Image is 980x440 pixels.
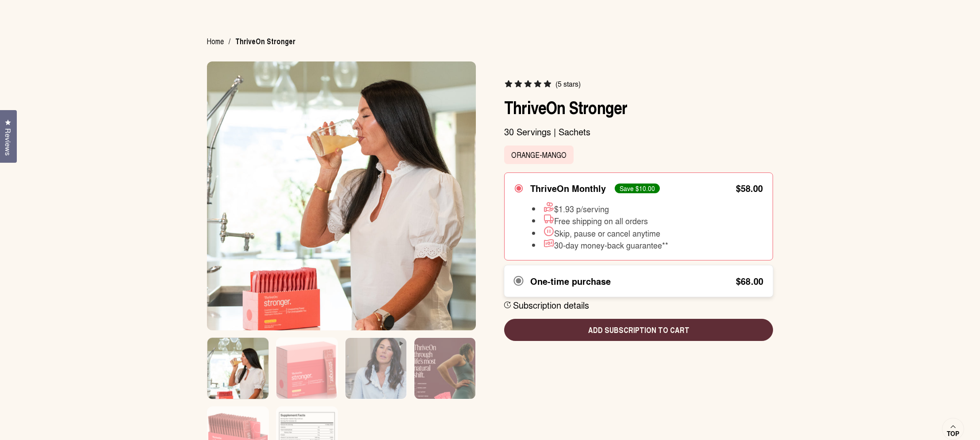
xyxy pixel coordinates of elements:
li: Free shipping on all orders [532,214,668,226]
span: / [229,37,230,46]
li: $1.93 p/serving [532,202,668,214]
div: One-time purchase [530,275,611,286]
div: ThriveOn Monthly [530,183,606,194]
div: Subscription details [513,299,589,311]
span: Home [207,36,224,48]
div: $58.00 [736,184,763,193]
span: Add subscription to cart [511,324,766,336]
span: Top [947,430,959,438]
span: Reviews [2,128,14,156]
label: Orange-Mango [504,145,574,164]
li: 30-day money-back guarantee** [532,238,668,250]
div: $68.00 [736,276,763,285]
span: ThriveOn Stronger [235,37,295,46]
li: Skip, pause or cancel anytime [532,226,668,238]
a: Home [207,36,224,46]
div: Save $10.00 [615,184,660,193]
img: Box of ThriveOn Stronger supplement with a pink design on a white background [276,338,337,411]
button: Add subscription to cart [504,319,773,341]
h1: ThriveOn Stronger [504,96,773,118]
p: 30 Servings | Sachets [504,126,773,138]
span: (5 stars) [555,80,581,88]
img: ThriveOn Stronger [207,61,476,330]
nav: breadcrumbs [207,37,306,46]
